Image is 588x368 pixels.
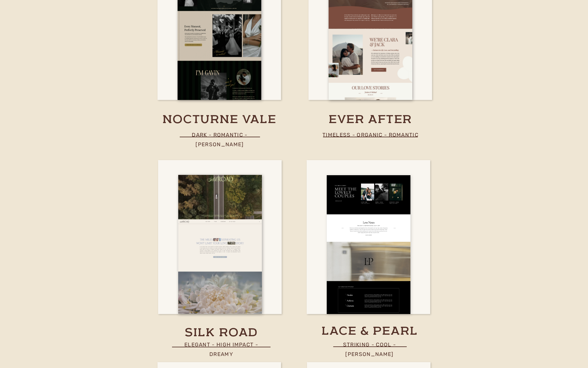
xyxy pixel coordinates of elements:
p: elegant - high impact - dreamy [172,340,271,349]
p: timeless - organic - romantic [321,130,420,139]
a: silk road [173,325,270,341]
a: ever after [288,112,452,128]
p: dark - romantic - [PERSON_NAME] [168,130,272,139]
h2: Built to perform [147,43,300,56]
a: lace & pearl [307,324,432,336]
p: striking - COOL - [PERSON_NAME] [320,340,419,349]
h2: stand out [141,76,305,105]
a: nocturne vale [144,112,295,128]
h2: Designed to [147,56,300,78]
